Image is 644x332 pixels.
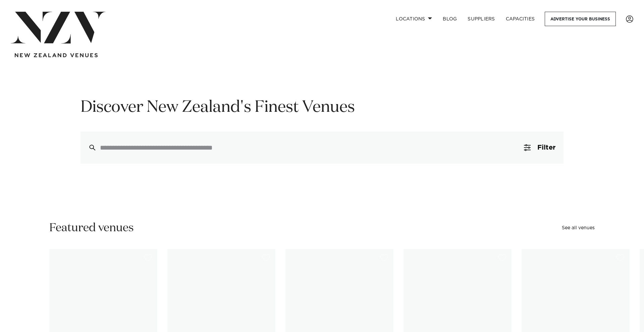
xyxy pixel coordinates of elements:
a: SUPPLIERS [462,12,500,26]
h2: Featured venues [49,221,134,236]
img: new-zealand-venues-text.png [15,53,98,58]
a: BLOG [437,12,462,26]
button: Filter [516,132,563,164]
h1: Discover New Zealand's Finest Venues [80,97,563,118]
a: Advertise your business [545,12,616,26]
a: See all venues [562,226,595,230]
span: Filter [537,144,555,151]
a: Capacities [500,12,540,26]
a: Locations [390,12,437,26]
img: nzv-logo.png [11,12,106,44]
